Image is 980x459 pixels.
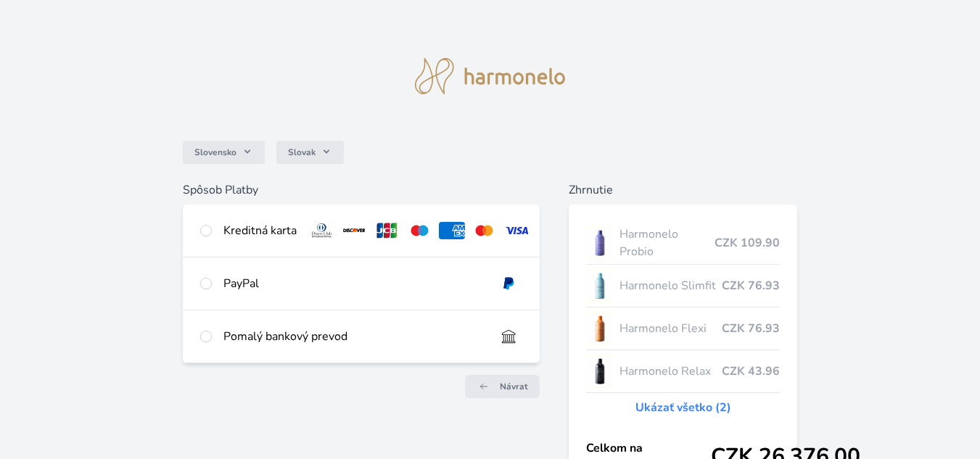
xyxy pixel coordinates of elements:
img: mc.svg [471,222,498,239]
img: SLIMFIT_se_stinem_x-lo.jpg [586,268,614,304]
img: discover.svg [341,222,368,239]
div: Pomalý bankový prevod [223,328,484,345]
img: bankTransfer_IBAN.svg [495,328,522,345]
div: PayPal [223,275,484,292]
a: Ukázať všetko (2) [635,399,731,416]
h6: Spôsob Platby [183,181,540,199]
a: Návrat [465,375,540,398]
img: CLEAN_FLEXI_se_stinem_x-hi_(1)-lo.jpg [586,310,614,347]
span: Harmonelo Slimfit [619,277,722,294]
img: diners.svg [308,222,335,239]
span: Harmonelo Flexi [619,320,722,337]
h6: Zhrnutie [569,181,797,199]
span: CZK 76.93 [722,277,780,294]
span: Harmonelo Relax [619,363,722,380]
img: amex.svg [439,222,466,239]
span: CZK 43.96 [722,363,780,380]
img: CLEAN_PROBIO_se_stinem_x-lo.jpg [586,225,614,261]
span: Slovensko [194,146,236,158]
div: Kreditná karta [223,222,297,239]
span: CZK 109.90 [715,234,780,252]
img: jcb.svg [374,222,400,239]
img: paypal.svg [495,275,522,292]
img: CLEAN_RELAX_se_stinem_x-lo.jpg [586,353,614,389]
span: Návrat [500,381,528,392]
button: Slovensko [183,141,265,164]
button: Slovak [276,141,344,164]
img: logo.svg [415,58,566,94]
span: CZK 76.93 [722,320,780,337]
span: Harmonelo Probio [619,226,715,260]
img: maestro.svg [406,222,433,239]
span: Slovak [288,146,316,158]
img: visa.svg [503,222,530,239]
